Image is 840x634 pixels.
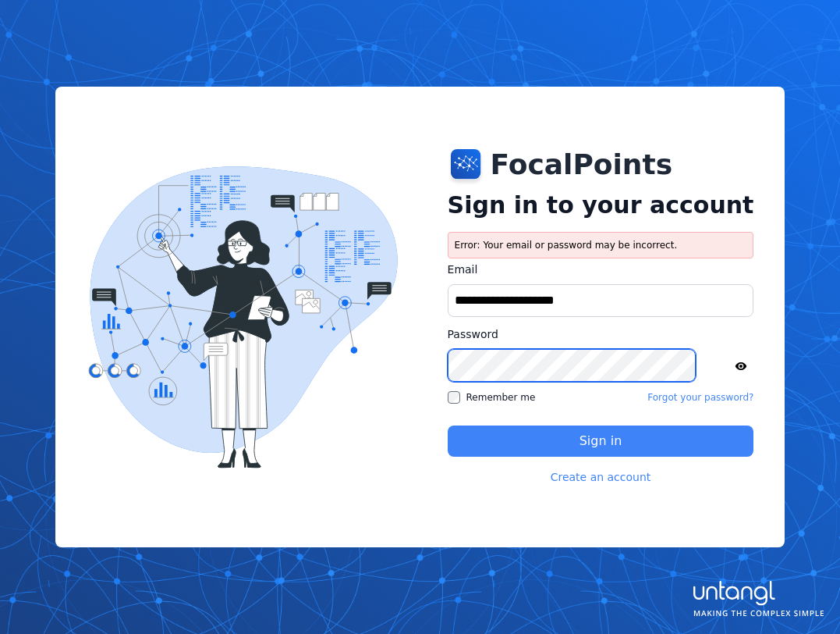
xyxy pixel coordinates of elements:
h1: FocalPoints [491,149,673,180]
label: Remember me [448,391,536,404]
div: Error: Your email or password may be incorrect. [448,232,754,258]
h2: Sign in to your account [448,191,754,219]
a: Forgot your password? [647,391,753,404]
a: Create an account [551,469,651,485]
label: Email [448,262,754,278]
button: Sign in [448,426,754,457]
input: Remember me [448,391,460,404]
label: Password [448,326,754,343]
